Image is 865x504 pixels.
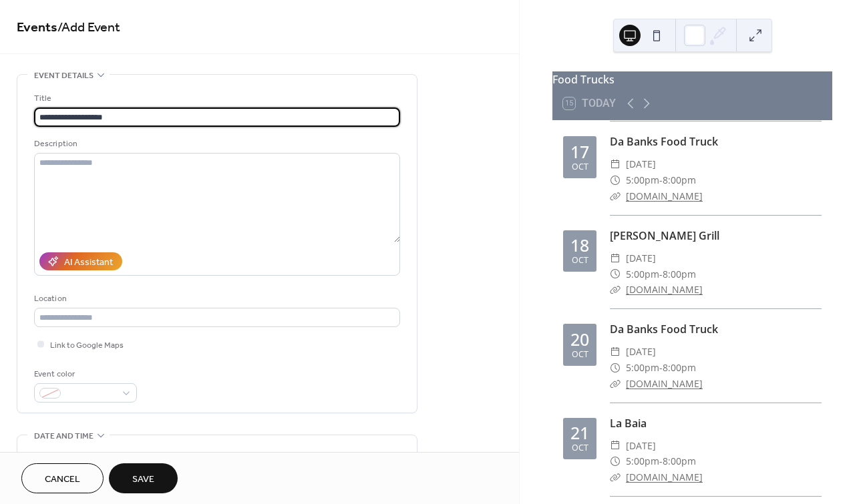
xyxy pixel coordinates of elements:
[610,250,621,266] div: ​
[34,292,397,306] div: Location
[34,69,94,83] span: Event details
[610,134,718,149] a: Da Banks Food Truck
[34,367,134,381] div: Event color
[626,266,659,282] span: 5:00pm
[663,453,696,469] span: 8:00pm
[626,190,703,202] a: [DOMAIN_NAME]
[626,172,659,188] span: 5:00pm
[50,338,124,352] span: Link to Google Maps
[610,266,621,282] div: ​
[570,331,589,348] div: 20
[45,473,80,487] span: Cancel
[610,172,621,188] div: ​
[610,228,719,243] a: [PERSON_NAME] Grill
[626,453,659,469] span: 5:00pm
[663,172,696,188] span: 8:00pm
[572,256,588,265] div: Oct
[572,444,588,453] div: Oct
[570,237,589,254] div: 18
[659,266,663,282] span: -
[626,377,703,390] a: [DOMAIN_NAME]
[64,256,113,270] div: AI Assistant
[572,163,588,172] div: Oct
[109,463,178,493] button: Save
[610,344,621,360] div: ​
[659,172,663,188] span: -
[34,91,397,105] div: Title
[626,360,659,376] span: 5:00pm
[132,473,154,487] span: Save
[39,252,122,270] button: AI Assistant
[57,15,120,41] span: / Add Event
[610,376,621,392] div: ​
[610,469,621,485] div: ​
[626,250,656,266] span: [DATE]
[610,438,621,454] div: ​
[34,429,94,443] span: Date and time
[663,360,696,376] span: 8:00pm
[21,463,104,493] button: Cancel
[610,282,621,298] div: ​
[610,188,621,204] div: ​
[626,344,656,360] span: [DATE]
[626,471,703,483] a: [DOMAIN_NAME]
[663,266,696,282] span: 8:00pm
[626,156,656,172] span: [DATE]
[34,137,397,151] div: Description
[610,416,647,431] a: La Baia
[626,283,703,296] a: [DOMAIN_NAME]
[570,144,589,160] div: 17
[610,453,621,469] div: ​
[626,438,656,454] span: [DATE]
[572,350,588,359] div: Oct
[610,360,621,376] div: ​
[610,156,621,172] div: ​
[659,453,663,469] span: -
[17,15,57,41] a: Events
[570,425,589,441] div: 21
[610,322,718,336] a: Da Banks Food Truck
[659,360,663,376] span: -
[552,71,832,87] div: Food Trucks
